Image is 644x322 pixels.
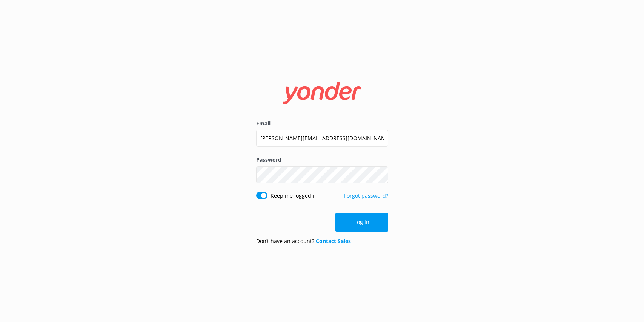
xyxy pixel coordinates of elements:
[256,237,351,245] p: Don’t have an account?
[344,192,388,199] a: Forgot password?
[256,156,388,164] label: Password
[335,213,388,232] button: Log in
[316,237,351,245] a: Contact Sales
[373,167,388,182] button: Show password
[256,119,388,128] label: Email
[271,192,318,200] label: Keep me logged in
[256,130,388,147] input: user@emailaddress.com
